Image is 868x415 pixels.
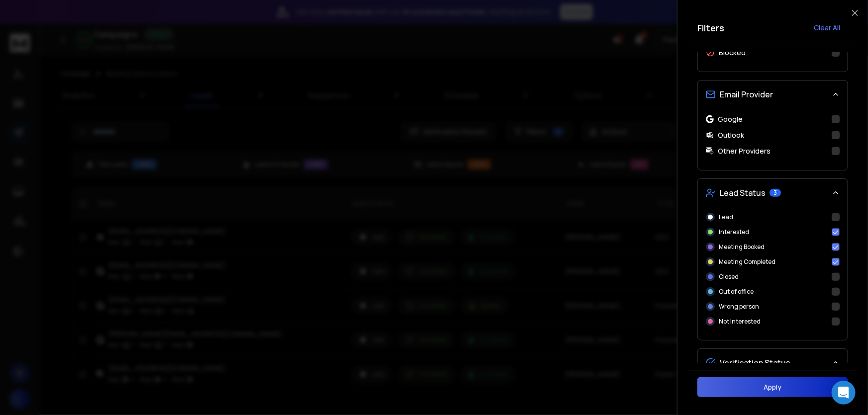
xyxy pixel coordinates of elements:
div: Email Provider [698,108,848,170]
p: Wrong person [719,303,759,311]
p: Out of office [719,288,754,296]
p: Lead [719,213,733,221]
button: Email Provider [698,81,848,108]
p: Not Interested [719,318,761,326]
span: Email Provider [720,88,773,100]
p: Other Providers [718,146,771,156]
p: Meeting Booked [719,243,765,251]
div: Open Intercom Messenger [832,381,856,405]
span: Verification Status [720,357,790,369]
button: Apply [697,377,848,397]
span: 3 [770,189,781,197]
p: Blocked [719,48,746,58]
button: Lead Status3 [698,179,848,207]
p: Closed [719,273,739,281]
p: Meeting Completed [719,258,775,266]
span: Lead Status [720,187,766,199]
p: Google [718,114,743,124]
button: Verification Status [698,349,848,377]
h2: Filters [697,21,724,35]
p: Interested [719,228,749,236]
div: Lead Status3 [698,207,848,340]
p: Outlook [718,130,744,140]
button: Clear All [806,18,848,38]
